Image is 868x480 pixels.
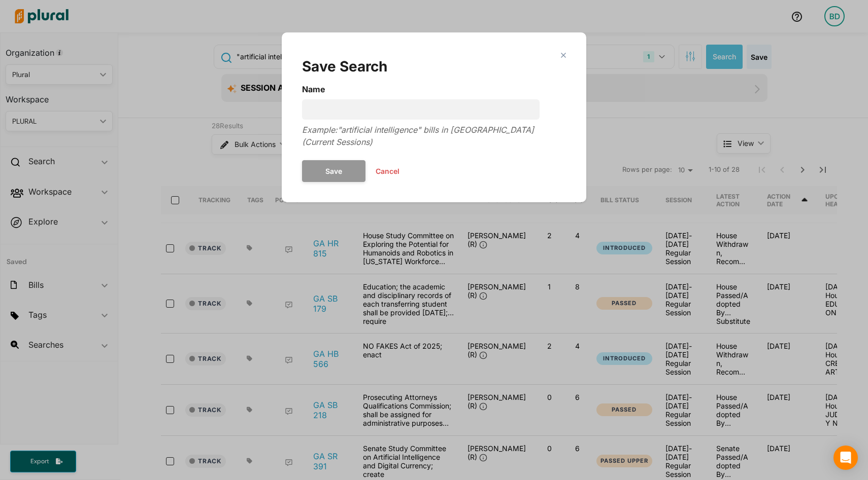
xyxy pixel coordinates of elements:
[833,446,858,470] div: Open Intercom Messenger
[302,83,566,95] label: Name
[302,58,566,75] h2: Save Search
[282,32,586,202] div: Modal
[365,164,410,179] button: Cancel
[302,160,365,182] button: Save
[302,124,566,148] div: Example: "artificial intelligence" bills in [GEOGRAPHIC_DATA] (Current Sessions)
